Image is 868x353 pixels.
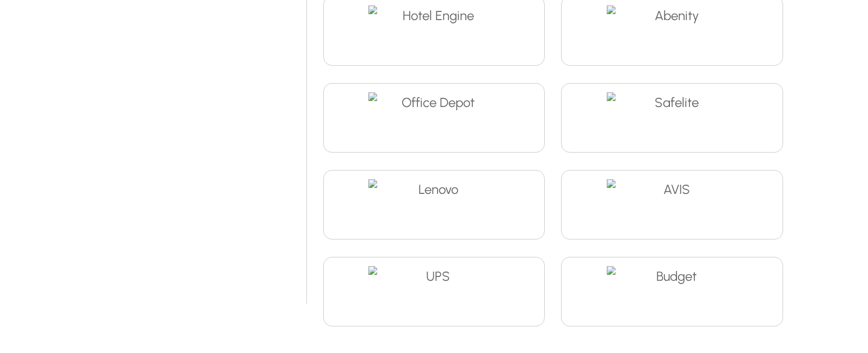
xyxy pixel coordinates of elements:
img: Abenity [607,5,737,65]
img: Hotel Engine [368,5,499,65]
img: UPS [368,266,499,326]
img: Office Depot [368,92,499,152]
img: Safelite [607,92,737,152]
img: AVIS [607,179,737,239]
img: Budget [607,266,737,326]
img: Lenovo [368,179,499,239]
